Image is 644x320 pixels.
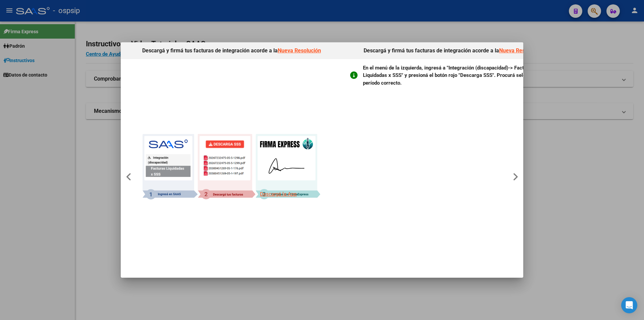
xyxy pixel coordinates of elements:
a: Descargá la App [260,191,297,197]
h4: Descargá y firmá tus facturas de integración acorde a la [342,42,563,59]
a: Nueva Resolución [278,47,321,54]
div: Open Intercom Messenger [621,297,637,313]
img: Logo Firma Express [143,134,320,199]
h4: Descargá y firmá tus facturas de integración acorde a la [121,42,342,59]
a: Nueva Resolución [499,47,542,54]
p: En el menú de la izquierda, ingresá a "Integración (discapacidad)-> Facturas Liquidadas x SSS" y ... [363,64,555,87]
